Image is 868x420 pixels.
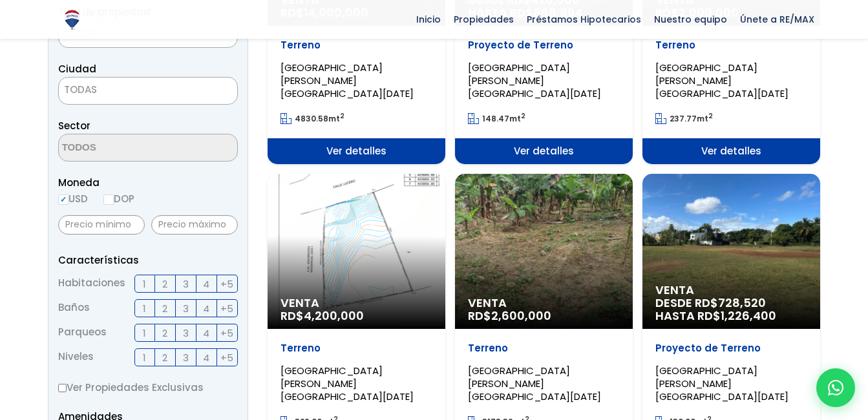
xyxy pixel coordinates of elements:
span: Parqueos [58,324,107,342]
p: Proyecto de Terreno [655,342,807,355]
span: TODAS [58,77,238,105]
span: Venta [655,284,807,297]
span: 4 [203,300,209,317]
span: 2,600,000 [491,308,551,324]
span: [GEOGRAPHIC_DATA][PERSON_NAME][GEOGRAPHIC_DATA][DATE] [281,61,414,100]
p: Terreno [468,342,620,355]
span: 3 [183,350,189,366]
span: mt [281,113,344,124]
input: Ver Propiedades Exclusivas [58,384,67,392]
input: Precio mínimo [58,215,145,235]
span: 3 [183,276,189,292]
input: DOP [103,194,114,205]
label: DOP [103,191,134,207]
span: 237.77 [670,113,697,124]
span: Ver detalles [268,138,445,164]
span: 148.47 [482,113,509,124]
span: Únete a RE/MAX [734,10,821,29]
p: Terreno [655,39,807,52]
span: +5 [220,325,233,341]
span: +5 [220,300,233,317]
span: 4 [203,276,209,292]
span: Propiedades [447,10,520,29]
textarea: Search [59,134,184,162]
span: [GEOGRAPHIC_DATA][PERSON_NAME][GEOGRAPHIC_DATA][DATE] [655,364,789,403]
input: Precio máximo [151,215,238,235]
span: 1 [143,350,146,366]
p: Características [58,252,238,268]
span: TODAS [59,81,237,99]
span: Inicio [410,10,447,29]
span: Niveles [58,348,94,366]
sup: 2 [340,111,344,121]
span: mt [655,113,713,124]
span: 3 [183,300,189,317]
span: 2 [162,300,167,317]
span: 1 [143,276,146,292]
span: 4 [203,325,209,341]
img: Logo de REMAX [61,8,83,31]
span: Sector [58,119,90,132]
span: +5 [220,276,233,292]
span: 4,200,000 [304,308,364,324]
span: Préstamos Hipotecarios [520,10,648,29]
span: Habitaciones [58,275,125,293]
span: Moneda [58,174,238,191]
span: DESDE RD$ [655,297,807,322]
span: 1,226,400 [721,308,776,324]
span: mt [468,113,525,124]
span: [GEOGRAPHIC_DATA][PERSON_NAME][GEOGRAPHIC_DATA][DATE] [468,61,601,100]
span: 1 [143,300,146,317]
span: +5 [220,350,233,366]
span: TODAS [64,83,97,96]
span: Venta [468,297,620,310]
span: HASTA RD$ [655,310,807,322]
span: Baños [58,299,90,317]
span: 1 [143,325,146,341]
span: 2 [162,325,167,341]
label: Ver Propiedades Exclusivas [58,379,238,395]
span: 2 [162,350,167,366]
p: Terreno [281,39,432,52]
span: Nuestro equipo [648,10,734,29]
span: [GEOGRAPHIC_DATA][PERSON_NAME][GEOGRAPHIC_DATA][DATE] [655,61,789,100]
span: 3 [183,325,189,341]
span: Ciudad [58,62,96,76]
span: 728,520 [718,295,766,311]
input: USD [58,194,69,205]
span: Ver detalles [455,138,633,164]
span: [GEOGRAPHIC_DATA][PERSON_NAME][GEOGRAPHIC_DATA][DATE] [281,364,414,403]
label: USD [58,191,88,207]
span: 4830.58 [295,113,328,124]
span: RD$ [468,308,551,324]
span: Ver detalles [642,138,820,164]
span: RD$ [281,308,364,324]
p: Proyecto de Terreno [468,39,620,52]
p: Terreno [281,342,432,355]
sup: 2 [521,111,525,121]
span: 2 [162,276,167,292]
span: 4 [203,350,209,366]
sup: 2 [708,111,713,121]
span: Venta [281,297,432,310]
span: [GEOGRAPHIC_DATA][PERSON_NAME][GEOGRAPHIC_DATA][DATE] [468,364,601,403]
